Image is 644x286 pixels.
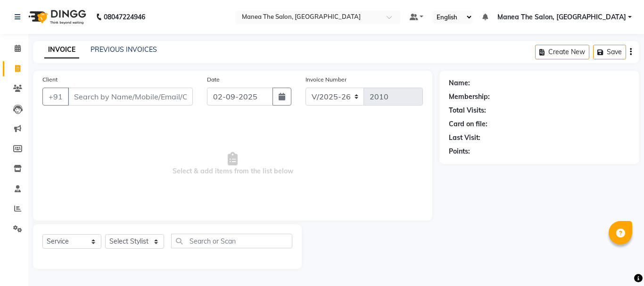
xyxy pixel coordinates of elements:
[449,147,470,156] div: Points:
[593,45,626,59] button: Save
[24,4,89,30] img: logo
[449,106,486,115] div: Total Visits:
[497,12,626,22] span: Manea The Salon, [GEOGRAPHIC_DATA]
[42,117,423,211] span: Select & add items from the list below
[449,133,480,143] div: Last Visit:
[42,88,69,106] button: +91
[68,88,193,106] input: Search by Name/Mobile/Email/Code
[104,4,145,30] b: 08047224946
[207,75,220,84] label: Date
[305,75,347,84] label: Invoice Number
[449,119,487,129] div: Card on file:
[449,78,470,88] div: Name:
[535,45,589,59] button: Create New
[91,45,157,54] a: PREVIOUS INVOICES
[171,234,292,248] input: Search or Scan
[449,92,490,102] div: Membership:
[44,41,79,58] a: INVOICE
[42,75,58,84] label: Client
